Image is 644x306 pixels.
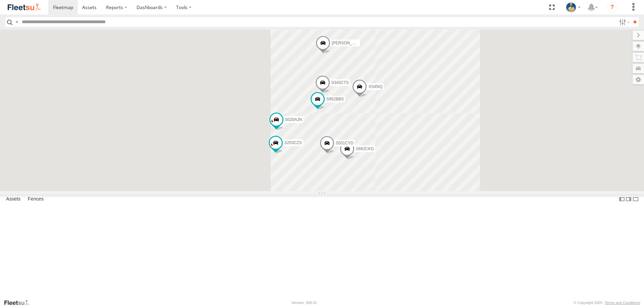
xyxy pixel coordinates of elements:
[14,17,19,27] label: Search Query
[605,301,640,305] a: Terms and Conditions
[291,301,317,305] div: Version: 308.01
[633,75,644,84] label: Map Settings
[574,301,640,305] div: © Copyright 2025 -
[368,84,382,89] span: XS45IQ
[607,2,618,13] i: ?
[24,195,47,204] label: Fences
[7,3,42,12] img: fleetsu-logo-horizontal.svg
[4,299,35,306] a: Visit our Website
[3,195,24,204] label: Assets
[563,2,583,12] div: Matt Draper
[336,141,354,146] span: S031CYD
[616,17,631,27] label: Search Filter Options
[285,117,302,122] span: S020AJN
[356,146,374,151] span: S662CKG
[332,41,365,45] span: [PERSON_NAME]
[331,81,349,85] span: S343CTS
[632,194,639,204] label: Hide Summary Table
[326,97,344,102] span: S952BBS
[284,140,302,145] span: S253CZS
[619,194,625,204] label: Dock Summary Table to the Left
[625,194,632,204] label: Dock Summary Table to the Right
